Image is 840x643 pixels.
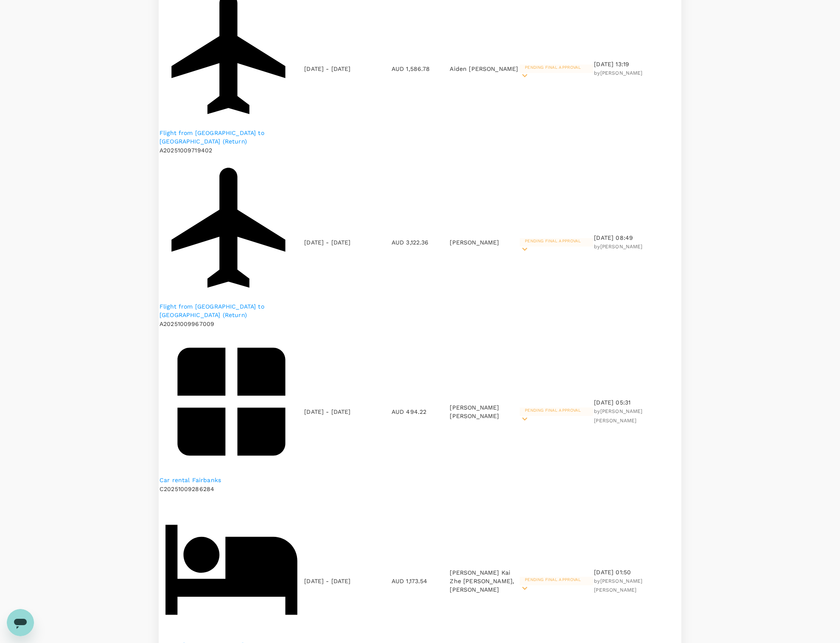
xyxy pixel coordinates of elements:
div: Pending final approval [520,407,593,416]
p: [DATE] 01:50 [594,568,680,576]
p: Aiden [PERSON_NAME] [450,65,519,73]
p: AUD 1,173.54 [392,577,449,585]
div: Pending final approval [520,577,593,585]
span: by [594,244,642,250]
p: AUD 494.22 [392,407,449,416]
span: Pending final approval [520,408,586,413]
p: [DATE] - [DATE] [304,407,350,416]
p: AUD 3,122.36 [392,238,449,247]
p: [DATE] - [DATE] [304,238,350,247]
span: Pending final approval [520,239,586,243]
p: [DATE] 05:31 [594,398,680,407]
span: Pending final approval [520,577,586,582]
p: [DATE] - [DATE] [304,65,350,73]
p: [DATE] 08:49 [594,233,680,242]
p: [DATE] 13:19 [594,60,680,68]
span: Pending final approval [520,65,586,70]
span: by [594,70,642,76]
span: [PERSON_NAME] [PERSON_NAME] [594,408,642,424]
p: [PERSON_NAME] [450,238,519,247]
p: AUD 1,586.78 [392,65,449,73]
p: [PERSON_NAME] [PERSON_NAME] [450,403,519,420]
a: Flight from [GEOGRAPHIC_DATA] to [GEOGRAPHIC_DATA] (Return) [160,129,303,146]
div: Pending final approval [520,65,593,73]
span: [PERSON_NAME] [600,70,643,76]
p: [PERSON_NAME] Kai Zhe [PERSON_NAME], [PERSON_NAME] [450,568,519,594]
div: Pending final approval [520,238,593,247]
span: [PERSON_NAME] [PERSON_NAME] [594,578,642,593]
span: by [594,408,642,424]
span: [PERSON_NAME] [600,244,643,250]
span: by [594,578,642,593]
iframe: Button to launch messaging window [7,609,34,636]
a: Car rental Fairbanks [160,476,303,484]
a: Flight from [GEOGRAPHIC_DATA] to [GEOGRAPHIC_DATA] (Return) [160,302,303,319]
span: C20251009286284 [160,486,214,492]
p: [DATE] - [DATE] [304,577,350,585]
span: A20251009719402 [160,147,212,154]
span: A20251009967009 [160,320,214,327]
